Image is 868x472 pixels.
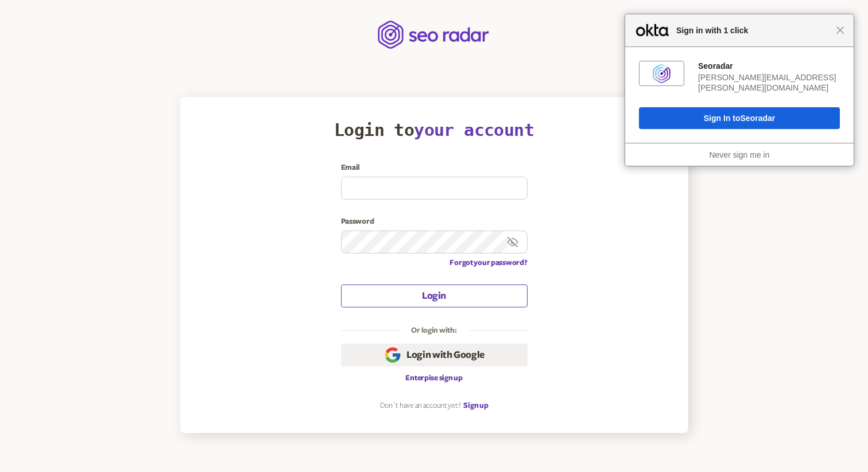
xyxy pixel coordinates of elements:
span: Seoradar [741,114,776,123]
img: fs0ssxb4oa4QDCATs697 [652,64,672,84]
div: [PERSON_NAME][EMAIL_ADDRESS][PERSON_NAME][DOMAIN_NAME] [698,72,840,93]
button: Sign In toSeoradar [639,107,840,129]
span: Login with Google [406,348,485,362]
p: Don`t have an account yet? [380,401,461,410]
label: Email [341,163,528,172]
span: your account [414,120,534,140]
legend: Or login with: [400,326,468,335]
label: Password [341,217,528,226]
h1: Login to [334,120,534,140]
a: Enterpise sign up [405,373,462,383]
a: Forgot your password? [449,258,527,267]
span: Sign in with 1 click [671,24,836,37]
span: Close [836,26,844,34]
div: Seoradar [698,61,840,71]
button: Login with Google [341,344,528,366]
a: Sign up [463,401,488,410]
a: Never sign me in [709,150,769,159]
button: Login [341,284,528,307]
